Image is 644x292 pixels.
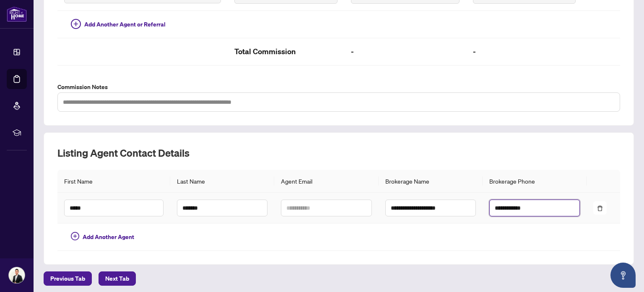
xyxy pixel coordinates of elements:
button: Add Another Agent [64,230,141,244]
span: delete [597,205,603,211]
img: Profile Icon [9,267,25,283]
span: plus-circle [71,19,81,29]
h2: Listing Agent Contact Details [57,146,620,160]
button: Previous Tab [44,271,92,286]
th: Brokerage Name [379,170,483,193]
img: logo [7,6,27,22]
span: plus-circle [71,232,79,240]
span: Add Another Agent [83,232,134,242]
th: First Name [57,170,170,193]
span: Next Tab [105,272,129,285]
h2: Total Commission [234,45,337,58]
h2: - [351,45,460,58]
th: Brokerage Phone [483,170,587,193]
h2: - [473,45,576,58]
button: Add Another Agent or Referral [64,18,172,31]
th: Agent Email [274,170,378,193]
span: Add Another Agent or Referral [84,20,166,29]
button: Open asap [610,263,636,288]
th: Last Name [170,170,274,193]
span: Previous Tab [50,272,85,285]
label: Commission Notes [57,82,620,92]
button: Next Tab [99,271,136,286]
